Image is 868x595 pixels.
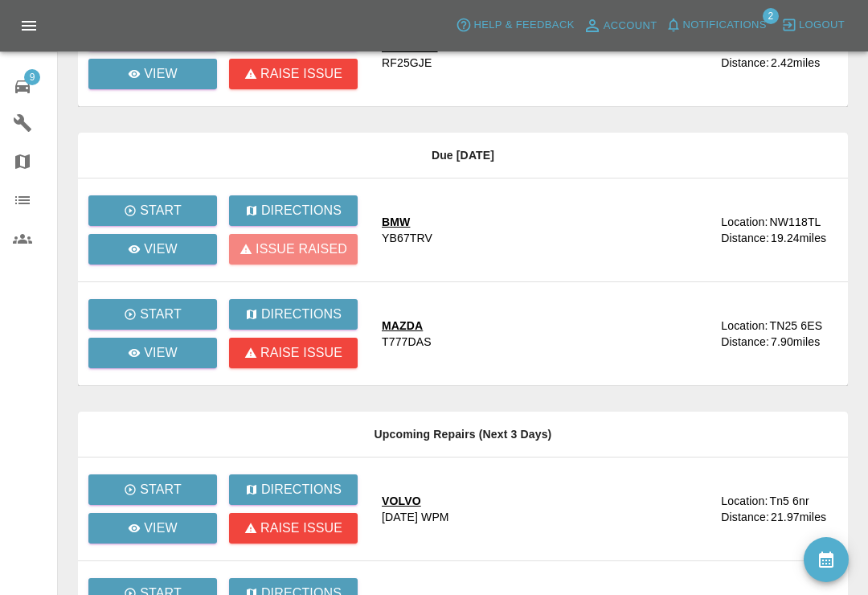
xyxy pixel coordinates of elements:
div: NW118TL [769,214,821,230]
th: Upcoming Repairs (Next 3 Days) [78,412,848,458]
p: Raise issue [260,64,342,84]
div: VOLVO [382,493,449,509]
button: Start [88,299,217,330]
div: BMW [382,214,432,230]
p: Directions [261,201,342,220]
a: Account [579,13,661,39]
a: MAZDAT777DAS [382,318,708,350]
a: Location:TN25 6ESDistance:7.90miles [721,318,835,350]
button: Logout [777,13,849,38]
span: Notifications [683,16,767,35]
div: Distance: [721,334,769,350]
a: View [88,59,217,89]
div: T777DAS [382,334,432,350]
p: Directions [261,305,342,324]
div: Location: [721,214,768,230]
a: BMWYB67TRV [382,214,708,246]
div: 2.42 miles [771,55,835,71]
div: Tn5 6nr [769,493,809,509]
div: YB67TRV [382,230,432,246]
button: Raise issue [229,338,358,368]
p: View [144,343,178,363]
span: 9 [24,69,40,85]
span: Logout [799,16,845,35]
div: [DATE] WPM [382,509,449,525]
button: Help & Feedback [452,13,578,38]
span: 2 [763,8,779,24]
div: Location: [721,493,768,509]
a: View [88,338,217,368]
a: Location:Tn5 6nrDistance:21.97miles [721,493,835,525]
p: Directions [261,480,342,499]
button: Start [88,195,217,226]
span: Help & Feedback [473,16,574,35]
a: Location:NW118TLDistance:19.24miles [721,214,835,246]
div: 21.97 miles [771,509,835,525]
p: View [144,240,178,259]
button: Notifications [661,13,771,38]
a: Location:Tn23 5bsDistance:2.42miles [721,39,835,71]
button: Raise issue [229,513,358,544]
p: Raise issue [260,343,342,363]
p: Start [140,480,182,499]
a: VOLVO[DATE] WPM [382,493,708,525]
button: Directions [229,474,358,505]
button: Start [88,474,217,505]
button: Raise issue [229,59,358,89]
a: View [88,513,217,544]
th: Due [DATE] [78,133,848,178]
div: Distance: [721,509,769,525]
p: View [144,519,178,538]
div: Location: [721,318,768,334]
p: Start [140,201,182,220]
button: Directions [229,195,358,226]
div: 19.24 miles [771,230,835,246]
div: Distance: [721,55,769,71]
div: 7.90 miles [771,334,835,350]
button: availability [804,537,849,582]
div: RF25GJE [382,55,432,71]
button: Directions [229,299,358,330]
div: MAZDA [382,318,432,334]
button: Open drawer [10,6,48,45]
div: Distance: [721,230,769,246]
a: View [88,234,217,265]
span: Account [604,17,657,35]
p: Raise issue [260,519,342,538]
div: TN25 6ES [769,318,822,334]
p: View [144,64,178,84]
a: PEUGEOTRF25GJE [382,39,708,71]
p: Start [140,305,182,324]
